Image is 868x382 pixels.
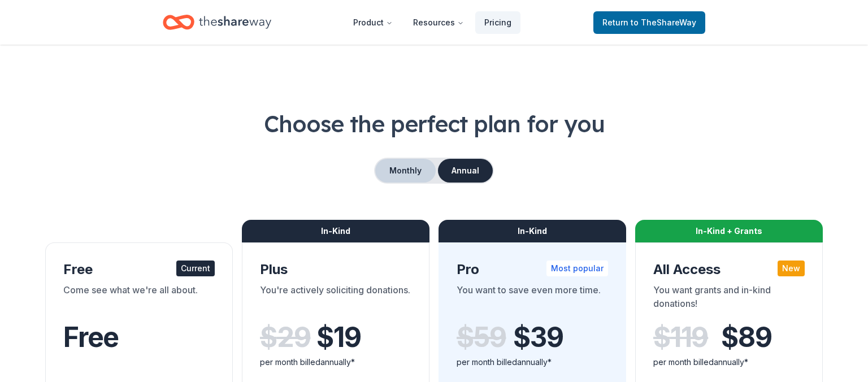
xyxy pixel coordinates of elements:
[375,159,436,183] button: Monthly
[344,9,520,36] nav: Main
[260,261,411,279] div: Plus
[316,322,361,353] span: $ 19
[63,283,215,315] div: Come see what we're all about.
[653,283,805,315] div: You want grants and in-kind donations!
[457,355,608,369] div: per month billed annually*
[63,261,215,279] div: Free
[344,11,402,34] button: Product
[45,108,823,140] h1: Choose the perfect plan for you
[260,355,411,369] div: per month billed annually*
[439,220,626,242] div: In-Kind
[475,11,520,34] a: Pricing
[602,16,696,29] span: Return
[438,159,493,183] button: Annual
[593,11,705,34] a: Returnto TheShareWay
[457,283,608,315] div: You want to save even more time.
[513,322,563,353] span: $ 39
[260,283,411,315] div: You're actively soliciting donations.
[653,355,805,369] div: per month billed annually*
[176,261,215,276] div: Current
[457,261,608,279] div: Pro
[63,320,119,354] span: Free
[721,322,771,353] span: $ 89
[635,220,823,242] div: In-Kind + Grants
[546,261,608,276] div: Most popular
[163,9,271,36] a: Home
[778,261,805,276] div: New
[631,18,696,27] span: to TheShareWay
[404,11,473,34] button: Resources
[242,220,429,242] div: In-Kind
[653,261,805,279] div: All Access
